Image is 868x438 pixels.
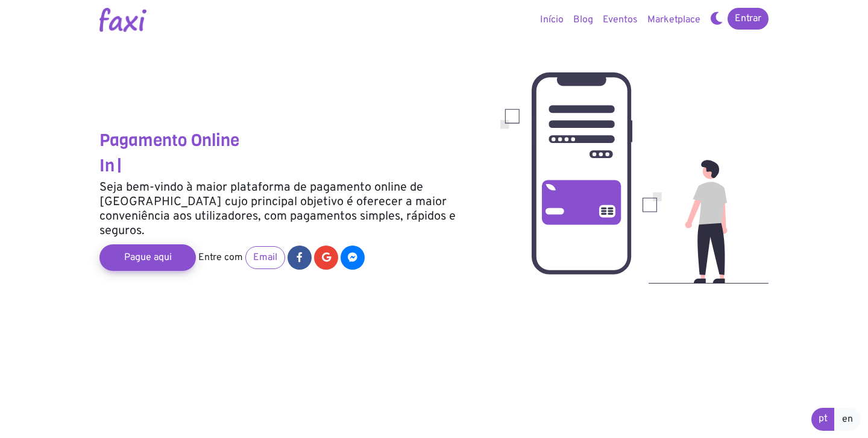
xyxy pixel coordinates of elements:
[728,8,769,30] a: Entrar
[99,154,115,177] span: In
[99,8,146,32] img: Logotipo Faxi Online
[245,246,285,269] a: Email
[811,408,835,431] a: pt
[568,8,598,32] a: Blog
[99,180,482,238] h5: Seja bem-vindo à maior plataforma de pagamento online de [GEOGRAPHIC_DATA] cujo principal objetiv...
[598,8,643,32] a: Eventos
[834,408,861,431] a: en
[99,244,196,271] a: Pague aqui
[535,8,568,32] a: Início
[198,252,243,264] span: Entre com
[643,8,705,32] a: Marketplace
[99,130,482,151] h3: Pagamento Online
